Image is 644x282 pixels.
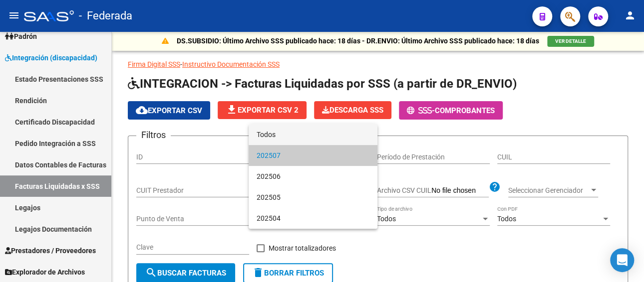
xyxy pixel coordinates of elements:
[257,124,369,145] span: Todos
[257,187,369,208] span: 202505
[610,248,634,272] div: Open Intercom Messenger
[257,145,369,166] span: 202507
[257,208,369,229] span: 202504
[257,166,369,187] span: 202506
